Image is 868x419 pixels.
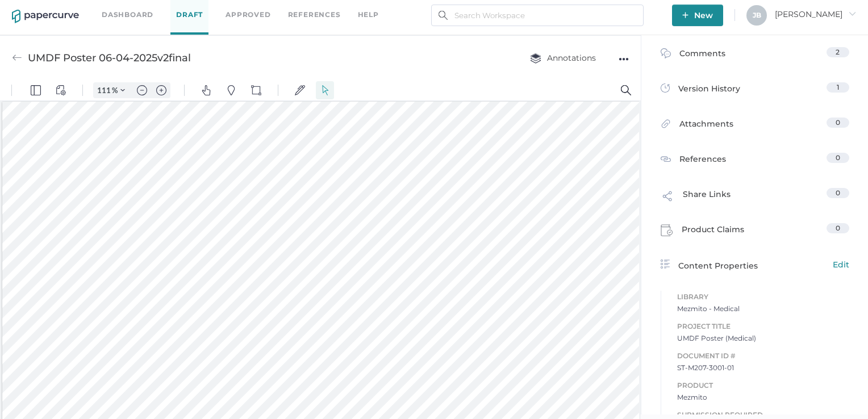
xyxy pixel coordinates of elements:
[661,258,849,272] div: Content Properties
[661,189,674,206] img: share-link-icon.af96a55c.svg
[836,224,840,232] span: 0
[672,5,723,26] button: New
[661,188,731,209] div: Share Links
[226,9,270,21] a: Approved
[848,10,856,18] i: arrow_right
[247,1,265,19] button: Shapes
[439,11,448,20] img: search.bf03fe8b.svg
[316,1,334,19] button: Select
[661,48,671,61] img: comment-icon.4fbda5a2.svg
[837,83,839,91] span: 1
[677,350,849,362] span: Document ID #
[677,333,849,344] span: UMDF Poster (Medical)
[836,188,840,197] span: 0
[836,48,840,56] span: 2
[530,53,541,64] img: annotation-layers.cc6d0e6b.svg
[222,1,240,19] button: Pins
[836,118,840,127] span: 0
[753,11,761,19] span: J B
[94,5,112,15] input: Set zoom
[677,291,849,303] span: Library
[137,5,147,15] img: default-minus.svg
[201,5,211,15] img: default-pan.svg
[661,118,849,135] a: Attachments0
[12,53,22,63] img: back-arrow-grey.72011ae3.svg
[295,5,305,15] img: default-sign.svg
[661,188,849,209] a: Share Links0
[661,47,849,65] a: Comments2
[52,1,70,19] button: View Controls
[661,153,726,167] div: References
[661,224,673,237] img: claims-icon.71597b81.svg
[28,47,191,69] div: UMDF Poster 06-04-2025v2final
[431,5,644,26] input: Search Workspace
[31,5,41,15] img: default-leftsidepanel.svg
[251,5,261,15] img: shapes-icon.svg
[677,379,849,392] span: Product
[682,12,688,18] img: plus-white.e19ec114.svg
[661,154,671,164] img: reference-icon.cd0ee6a9.svg
[661,82,849,98] a: Version History1
[661,118,733,135] div: Attachments
[833,258,849,271] span: Edit
[836,153,840,162] span: 0
[661,47,725,65] div: Comments
[661,223,849,240] a: Product Claims0
[320,5,330,15] img: default-select.svg
[358,9,379,21] div: help
[12,10,79,23] img: papercurve-logo-colour.7244d18c.svg
[661,82,740,98] div: Version History
[661,119,671,132] img: attachments-icon.0dd0e375.svg
[288,9,341,21] a: References
[112,6,118,15] span: %
[677,303,849,315] span: Mezmito - Medical
[677,320,849,333] span: Project Title
[661,153,849,167] a: References0
[617,1,635,19] button: Search
[27,1,45,19] button: Panel
[156,5,166,15] img: default-plus.svg
[677,392,849,403] span: Mezmito
[197,1,215,19] button: Pan
[133,2,151,18] button: Zoom out
[621,5,631,15] img: default-magnifying-glass.svg
[114,2,132,18] button: Zoom Controls
[120,8,125,12] img: chevron.svg
[677,362,849,374] span: ST-M207-3001-01
[56,5,66,15] img: default-viewcontrols.svg
[661,223,744,240] div: Product Claims
[661,83,670,95] img: versions-icon.ee5af6b0.svg
[291,1,309,19] button: Signatures
[775,9,856,19] span: [PERSON_NAME]
[226,5,236,15] img: default-pin.svg
[530,53,596,63] span: Annotations
[519,47,607,69] button: Annotations
[152,2,170,18] button: Zoom in
[682,5,713,26] span: New
[661,259,670,269] img: content-properties-icon.34d20aed.svg
[661,258,849,272] a: Content PropertiesEdit
[619,51,629,67] div: ●●●
[102,9,153,21] a: Dashboard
